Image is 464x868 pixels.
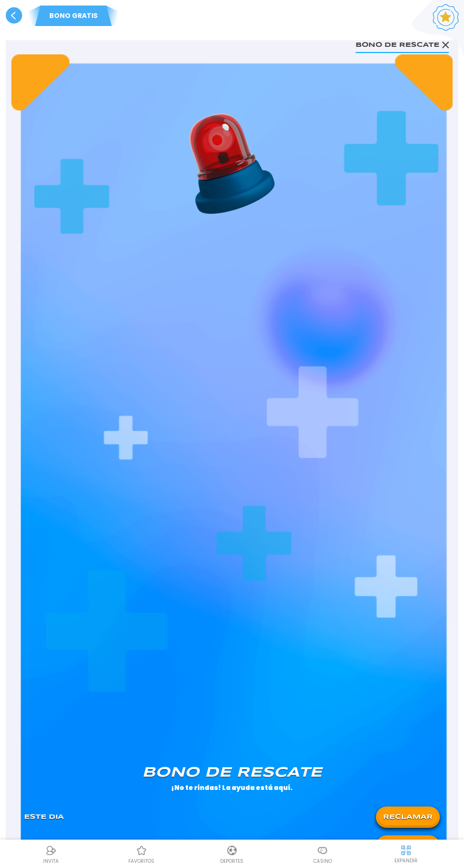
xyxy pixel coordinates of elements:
[378,838,437,854] button: RECLAMAR
[45,845,57,856] img: Referral
[226,845,238,856] img: Deportes
[24,10,123,20] p: BONO GRATIS
[378,809,437,825] button: RECLAMAR
[43,858,59,865] p: INVITA
[277,843,368,865] a: CasinoCasinoCasino
[317,845,328,856] img: Casino
[400,844,412,856] img: hide
[96,843,187,865] a: Casino FavoritosCasino Favoritosfavoritos
[24,812,64,822] p: Este Dia
[136,845,147,856] img: Casino Favoritos
[128,858,154,865] p: favoritos
[24,766,440,780] p: Bono de rescate
[313,858,332,865] p: Casino
[6,843,96,865] a: ReferralReferralINVITA
[220,858,243,865] p: Deportes
[24,784,440,791] p: ¡No te rindas! La ayuda está aquí.
[189,114,275,214] img: Rescue
[394,857,418,864] p: EXPANDIR
[187,843,277,865] a: DeportesDeportesDeportes
[356,35,449,53] button: Bono de rescate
